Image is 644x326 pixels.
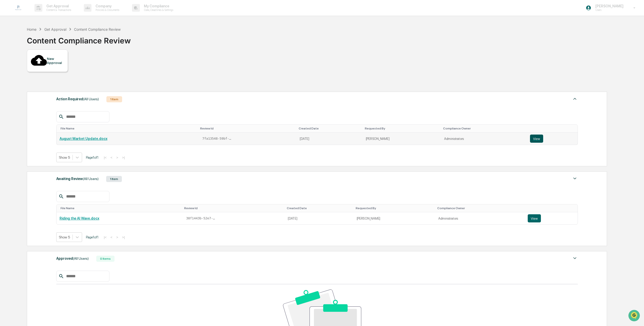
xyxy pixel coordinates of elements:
div: Approved [56,255,89,262]
iframe: Open customer support [628,309,641,323]
p: Get Approval [42,4,74,8]
button: Start new chat [86,40,92,46]
div: Toggle SortBy [531,127,576,130]
p: Data, Deadlines & Settings [140,8,176,12]
img: logo [12,2,24,14]
div: Home [27,27,36,31]
td: [PERSON_NAME] [354,212,435,224]
p: Users [591,8,626,12]
button: < [109,235,114,239]
span: Page 1 of 1 [86,155,99,159]
div: Toggle SortBy [365,127,439,130]
span: Attestations [42,64,63,69]
span: Preclearance [10,64,33,69]
p: Policies & Documents [91,8,122,12]
div: 🗄️ [37,64,41,68]
span: 7fa13548-59bf-488d-875f-e8b335c031e4 [202,137,233,141]
td: [DATE] [297,133,363,145]
a: 🖐️Preclearance [3,62,35,71]
span: (All Users) [83,97,99,101]
button: > [115,155,120,160]
td: Administrators [435,212,525,224]
button: >| [120,155,126,160]
a: 🗄️Attestations [35,62,65,71]
a: August Market Update.docx [60,137,107,141]
img: caret [572,96,578,102]
span: (All Users) [83,177,99,181]
a: View [530,135,575,143]
span: Data Lookup [10,73,32,78]
div: Toggle SortBy [184,206,283,210]
a: Riding the AI Wave.docx [60,216,99,220]
p: How can we help? [5,10,92,19]
button: >| [120,235,126,239]
td: [DATE] [285,212,353,224]
button: View [528,214,541,222]
img: 1746055101610-c473b297-6a78-478c-a979-82029cc54cd1 [5,39,14,48]
button: < [109,155,114,160]
div: Action Required [56,96,99,102]
td: [PERSON_NAME] [363,133,441,145]
a: View [528,214,574,222]
td: Administrators [441,133,527,145]
div: Toggle SortBy [356,206,433,210]
div: 0 Items [96,256,115,262]
div: Start new chat [17,39,83,44]
div: Toggle SortBy [437,206,523,210]
div: 1 Item [106,96,122,102]
div: Toggle SortBy [443,127,525,130]
div: Toggle SortBy [200,127,295,130]
div: Toggle SortBy [61,206,180,210]
div: Toggle SortBy [61,127,196,130]
span: 38f1443b-52e7-47a9-bab4-fa2bc37317dc [186,216,217,220]
div: Toggle SortBy [529,206,575,210]
div: Get Approval [44,27,66,31]
div: 🖐️ [5,64,9,68]
button: View [530,135,543,143]
img: caret [572,175,578,182]
span: Page 1 of 1 [86,235,99,239]
div: Content Compliance Review [74,27,121,31]
div: New Approval [47,57,64,65]
span: Pylon [50,86,61,90]
p: [PERSON_NAME] [591,4,626,8]
p: Company [91,4,122,8]
div: Toggle SortBy [287,206,351,210]
p: Content & Transactions [42,8,74,12]
span: (All Users) [73,256,89,260]
button: |< [102,235,108,239]
button: |< [102,155,108,160]
a: Powered byPylon [36,86,61,90]
img: caret [572,255,578,261]
div: Awaiting Review [56,175,99,182]
button: > [115,235,120,239]
div: Toggle SortBy [299,127,361,130]
p: My Compliance [140,4,176,8]
div: 1 Item [106,176,122,182]
div: 🔎 [5,74,9,78]
div: Content Compliance Review [27,32,131,45]
div: We're available if you need us! [17,44,64,48]
a: 🔎Data Lookup [3,71,34,80]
